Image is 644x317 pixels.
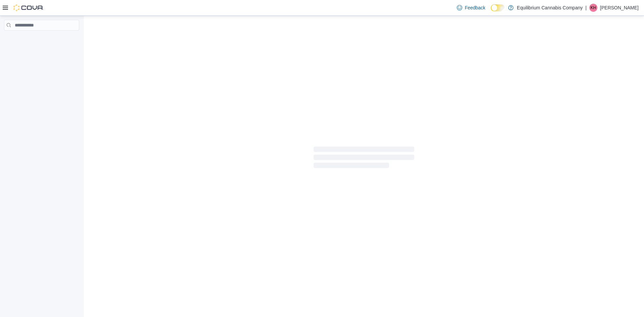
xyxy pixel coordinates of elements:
[4,32,79,48] nav: Complex example
[585,4,587,12] p: |
[314,148,414,169] span: Loading
[465,4,485,11] span: Feedback
[454,1,488,14] a: Feedback
[591,4,596,12] span: KH
[13,4,44,11] img: Cova
[491,11,491,12] span: Dark Mode
[589,4,597,12] div: Kota Hidalgo
[491,4,505,11] input: Dark Mode
[517,4,583,12] p: Equilibrium Cannabis Company
[600,4,639,12] p: [PERSON_NAME]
